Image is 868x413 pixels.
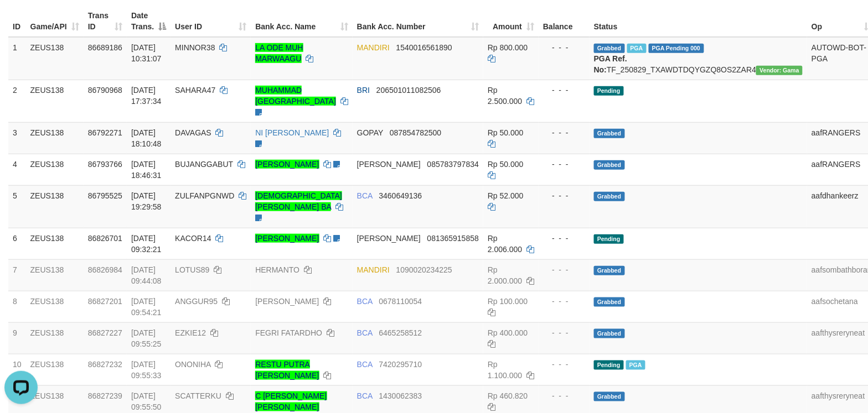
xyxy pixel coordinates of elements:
[255,191,342,211] a: [DEMOGRAPHIC_DATA][PERSON_NAME] BA
[8,80,26,122] td: 2
[88,360,122,369] span: 86827232
[26,80,84,122] td: ZEUS138
[543,85,585,96] div: - - -
[26,6,84,37] th: Game/API: activate to sort column ascending
[4,4,38,38] button: Open LiveChat chat widget
[376,86,441,95] span: Copy 206501011082506 to clipboard
[488,328,528,337] span: Rp 400.000
[175,191,234,200] span: ZULFANPGNWD
[8,6,26,37] th: ID
[488,191,524,200] span: Rp 52.000
[8,185,26,228] td: 5
[88,234,122,243] span: 86826701
[175,128,211,137] span: DAVAGAS
[88,391,122,400] span: 86827239
[131,86,162,106] span: [DATE] 17:37:34
[84,6,127,37] th: Trans ID: activate to sort column ascending
[543,159,585,170] div: - - -
[543,42,585,53] div: - - -
[543,390,585,401] div: - - -
[594,360,624,370] span: Pending
[594,234,624,244] span: Pending
[88,265,122,274] span: 86826984
[8,259,26,291] td: 7
[8,37,26,80] td: 1
[594,54,627,74] b: PGA Ref. No:
[357,86,370,95] span: BRI
[357,128,383,137] span: GOPAY
[543,127,585,138] div: - - -
[175,328,206,337] span: EZKIE12
[255,328,322,337] a: FEGRI FATARDHO
[379,328,422,337] span: Copy 6465258512 to clipboard
[594,129,625,138] span: Grabbed
[26,185,84,228] td: ZEUS138
[488,234,522,254] span: Rp 2.006.000
[627,44,647,53] span: Marked by aafkaynarin
[255,297,319,306] a: [PERSON_NAME]
[26,122,84,154] td: ZEUS138
[594,329,625,338] span: Grabbed
[131,160,162,180] span: [DATE] 18:46:31
[379,391,422,400] span: Copy 1430062383 to clipboard
[353,6,483,37] th: Bank Acc. Number: activate to sort column ascending
[175,86,215,95] span: SAHARA47
[488,391,528,400] span: Rp 460.820
[543,264,585,275] div: - - -
[543,359,585,370] div: - - -
[357,234,421,243] span: [PERSON_NAME]
[131,265,162,285] span: [DATE] 09:44:08
[88,160,122,169] span: 86793766
[488,360,522,380] span: Rp 1.100.000
[255,160,319,169] a: [PERSON_NAME]
[8,322,26,354] td: 9
[396,265,452,274] span: Copy 1090020234225 to clipboard
[396,43,452,52] span: Copy 1540016561890 to clipboard
[26,228,84,259] td: ZEUS138
[427,234,479,243] span: Copy 081365915858 to clipboard
[131,297,162,317] span: [DATE] 09:54:21
[175,234,211,243] span: KACOR14
[488,297,528,306] span: Rp 100.000
[26,37,84,80] td: ZEUS138
[594,160,625,170] span: Grabbed
[131,128,162,148] span: [DATE] 18:10:48
[357,391,373,400] span: BCA
[255,86,336,106] a: MUHAMMAD [GEOGRAPHIC_DATA]
[594,392,625,401] span: Grabbed
[131,43,162,63] span: [DATE] 10:31:07
[379,360,422,369] span: Copy 7420295710 to clipboard
[88,328,122,337] span: 86827227
[26,354,84,385] td: ZEUS138
[175,265,209,274] span: LOTUS89
[175,43,215,52] span: MINNOR38
[357,328,373,337] span: BCA
[131,391,162,411] span: [DATE] 09:55:50
[357,360,373,369] span: BCA
[488,265,522,285] span: Rp 2.000.000
[26,259,84,291] td: ZEUS138
[543,233,585,244] div: - - -
[594,297,625,307] span: Grabbed
[357,265,390,274] span: MANDIRI
[255,234,319,243] a: [PERSON_NAME]
[88,43,122,52] span: 86689186
[543,296,585,307] div: - - -
[26,154,84,185] td: ZEUS138
[488,86,522,106] span: Rp 2.500.000
[251,6,353,37] th: Bank Acc. Name: activate to sort column ascending
[8,354,26,385] td: 10
[255,128,329,137] a: NI [PERSON_NAME]
[26,322,84,354] td: ZEUS138
[379,297,422,306] span: Copy 0678110054 to clipboard
[590,37,807,80] td: TF_250829_TXAWDTDQYGZQ8OS2ZAR4
[357,160,421,169] span: [PERSON_NAME]
[127,6,170,37] th: Date Trans.: activate to sort column descending
[255,43,303,63] a: LA ODE MUH MARWAAGU
[594,44,625,53] span: Grabbed
[175,391,221,400] span: SCATTERKU
[590,6,807,37] th: Status
[539,6,590,37] th: Balance
[131,328,162,348] span: [DATE] 09:55:25
[88,128,122,137] span: 86792271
